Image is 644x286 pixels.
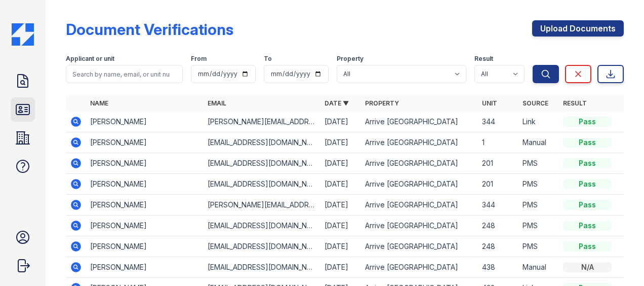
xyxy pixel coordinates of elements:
td: [EMAIL_ADDRESS][DOMAIN_NAME] [204,216,320,236]
td: PMS [518,153,559,174]
td: [PERSON_NAME] [86,236,203,257]
label: Result [474,55,493,63]
td: [EMAIL_ADDRESS][DOMAIN_NAME] [204,257,320,278]
td: PMS [518,174,559,195]
td: 438 [478,257,518,278]
a: Email [208,99,226,107]
td: [PERSON_NAME] [86,195,203,216]
td: Arrive [GEOGRAPHIC_DATA] [361,153,478,174]
td: [DATE] [320,153,361,174]
td: Link [518,112,559,132]
td: Arrive [GEOGRAPHIC_DATA] [361,236,478,257]
td: [DATE] [320,236,361,257]
td: Arrive [GEOGRAPHIC_DATA] [361,112,478,132]
td: 344 [478,195,518,216]
td: Arrive [GEOGRAPHIC_DATA] [361,132,478,153]
div: Pass [563,137,612,148]
td: 201 [478,153,518,174]
td: Arrive [GEOGRAPHIC_DATA] [361,257,478,278]
a: Unit [482,99,497,107]
td: 201 [478,174,518,195]
td: Manual [518,257,559,278]
div: N/A [563,262,612,272]
td: [DATE] [320,112,361,132]
td: [PERSON_NAME] [86,174,203,195]
td: [DATE] [320,195,361,216]
div: Pass [563,158,612,168]
div: Pass [563,200,612,210]
label: Applicant or unit [66,55,114,63]
td: [PERSON_NAME] [86,112,203,132]
td: PMS [518,195,559,216]
a: Date ▼ [325,99,349,107]
td: Manual [518,132,559,153]
label: Property [337,55,364,63]
td: 248 [478,216,518,236]
a: Upload Documents [532,20,624,37]
td: Arrive [GEOGRAPHIC_DATA] [361,216,478,236]
td: [DATE] [320,174,361,195]
td: PMS [518,216,559,236]
td: [EMAIL_ADDRESS][DOMAIN_NAME] [204,132,320,153]
a: Source [522,99,548,107]
td: [EMAIL_ADDRESS][DOMAIN_NAME] [204,174,320,195]
td: Arrive [GEOGRAPHIC_DATA] [361,195,478,216]
td: [PERSON_NAME] [86,257,203,278]
td: 344 [478,112,518,132]
td: 1 [478,132,518,153]
td: [DATE] [320,257,361,278]
td: [PERSON_NAME][EMAIL_ADDRESS][DOMAIN_NAME] [204,195,320,216]
a: Name [90,99,108,107]
td: Arrive [GEOGRAPHIC_DATA] [361,174,478,195]
div: Pass [563,117,612,127]
td: [DATE] [320,132,361,153]
div: Pass [563,241,612,252]
div: Pass [563,221,612,231]
td: [EMAIL_ADDRESS][DOMAIN_NAME] [204,236,320,257]
label: From [191,55,207,63]
td: 248 [478,236,518,257]
div: Pass [563,179,612,189]
a: Property [365,99,399,107]
td: [DATE] [320,216,361,236]
img: CE_Icon_Blue-c292c112584629df590d857e76928e9f676e5b41ef8f769ba2f05ee15b207248.png [12,23,34,46]
td: [PERSON_NAME] [86,153,203,174]
td: [PERSON_NAME] [86,216,203,236]
td: [EMAIL_ADDRESS][DOMAIN_NAME] [204,153,320,174]
td: [PERSON_NAME][EMAIL_ADDRESS][DOMAIN_NAME] [204,112,320,132]
input: Search by name, email, or unit number [66,65,183,83]
label: To [264,55,272,63]
td: PMS [518,236,559,257]
div: Document Verifications [66,20,233,39]
a: Result [563,99,587,107]
td: [PERSON_NAME] [86,132,203,153]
